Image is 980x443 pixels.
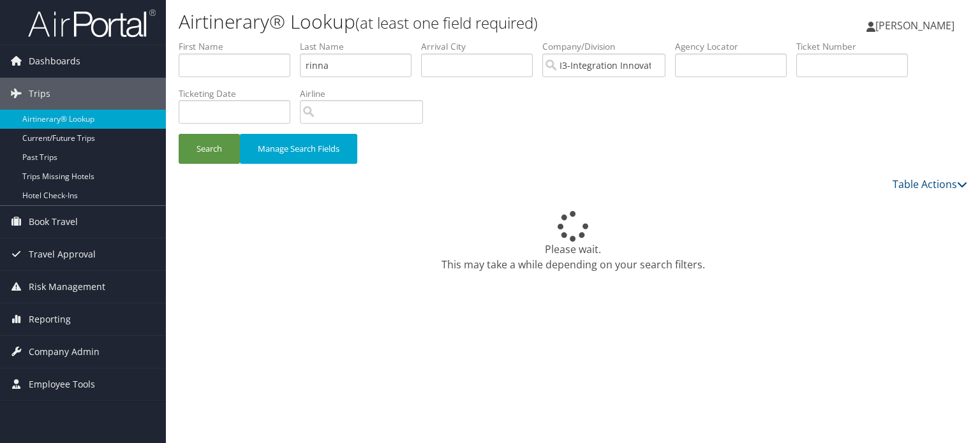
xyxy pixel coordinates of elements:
label: First Name [179,40,300,53]
img: airportal-logo.png [28,8,156,38]
span: Dashboards [29,45,80,77]
span: Book Travel [29,206,78,238]
label: Ticketing Date [179,87,300,100]
small: (at least one field required) [355,12,538,33]
span: Trips [29,78,50,110]
label: Arrival City [421,40,542,53]
span: [PERSON_NAME] [875,18,954,33]
label: Last Name [300,40,421,53]
div: Please wait. This may take a while depending on your search filters. [179,211,967,272]
button: Manage Search Fields [240,134,357,164]
label: Company/Division [542,40,675,53]
span: Travel Approval [29,238,96,270]
span: Company Admin [29,336,100,368]
label: Airline [300,87,433,100]
h1: Airtinerary® Lookup [179,8,704,35]
span: Employee Tools [29,368,95,400]
span: Risk Management [29,271,105,303]
a: Table Actions [893,177,967,191]
button: Search [179,134,240,164]
a: [PERSON_NAME] [866,6,967,45]
span: Reporting [29,303,71,335]
label: Ticket Number [796,40,917,53]
label: Agency Locator [675,40,796,53]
